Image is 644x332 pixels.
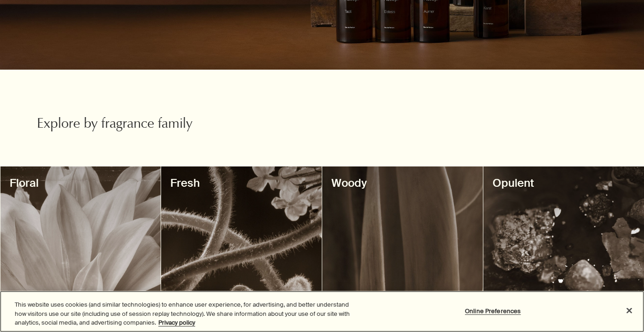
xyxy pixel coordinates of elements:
[10,176,152,190] h3: Floral
[170,176,313,190] h3: Fresh
[161,166,322,304] a: decorativeFresh
[483,166,644,304] a: decorativeOpulent
[464,302,522,320] button: Online Preferences, Opens the preference center dialog
[37,116,227,134] h2: Explore by fragrance family
[619,300,639,320] button: Close
[493,176,635,190] h3: Opulent
[15,300,354,327] div: This website uses cookies (and similar technologies) to enhance user experience, for advertising,...
[158,319,195,326] a: More information about your privacy, opens in a new tab
[322,166,483,304] a: decorativeWoody
[331,176,474,190] h3: Woody
[0,166,161,304] a: decorativeFloral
